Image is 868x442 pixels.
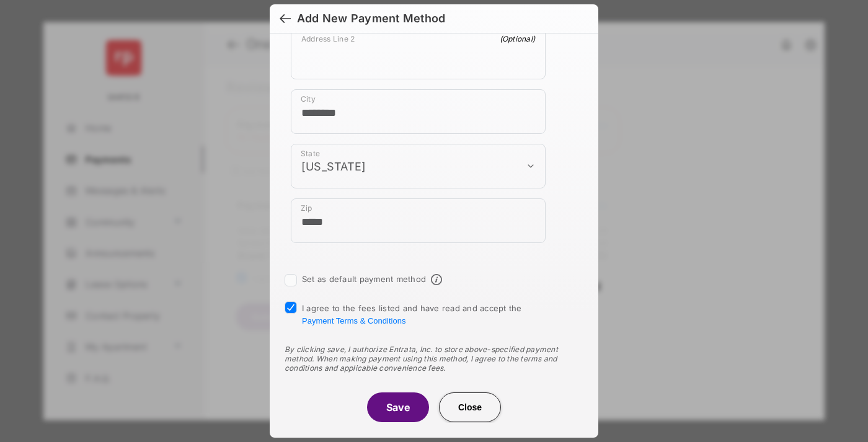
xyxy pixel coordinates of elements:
button: I agree to the fees listed and have read and accept the [302,316,405,325]
span: I agree to the fees listed and have read and accept the [302,303,522,325]
div: Add New Payment Method [297,12,445,25]
div: By clicking save, I authorize Entrata, Inc. to store above-specified payment method. When making ... [285,345,583,373]
button: Close [439,392,501,422]
div: payment_method_screening[postal_addresses][postalCode] [291,198,546,243]
div: payment_method_screening[postal_addresses][locality] [291,89,546,134]
label: Set as default payment method [302,274,426,284]
button: Save [367,392,429,422]
div: payment_method_screening[postal_addresses][addressLine2] [291,29,546,79]
div: payment_method_screening[postal_addresses][administrativeArea] [291,144,546,188]
span: Default payment method info [431,274,442,285]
